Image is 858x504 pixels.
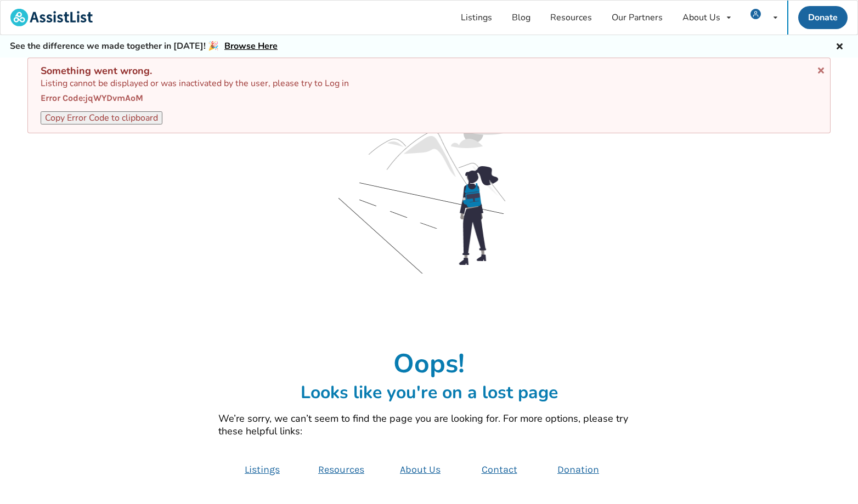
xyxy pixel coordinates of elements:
[301,381,558,404] h1: Looks like you're on a lost page
[682,13,720,22] div: About Us
[390,465,451,474] button: About Us
[224,40,278,52] a: Browse Here
[547,464,612,476] a: Donation
[798,6,848,29] a: Donate
[468,464,533,476] a: Contact
[218,412,640,438] h4: We’re sorry, we can’t seem to find the page you are looking for. For more options, please try the...
[10,41,278,52] h5: See the difference we made together in [DATE]! 🎉
[547,465,609,474] button: Donation
[390,464,454,476] a: About Us
[338,119,520,295] img: t.417af22f.png
[602,1,673,35] a: Our Partners
[10,9,93,26] img: assistlist-logo
[41,111,162,124] button: Copy Error Code to clipboard
[85,93,143,103] span: jqWYDvmAoM
[311,465,372,474] button: Resources
[232,464,296,476] a: Listings
[232,465,293,474] button: Listings
[451,1,502,35] a: Listings
[41,65,817,124] div: Listing cannot be displayed or was inactivated by the user, please try to Log in
[41,92,817,105] p: Error Code:
[41,65,817,77] div: Something went wrong.
[311,464,375,476] a: Resources
[393,347,465,381] h1: Oops!
[540,1,602,35] a: Resources
[750,9,761,19] img: user icon
[502,1,540,35] a: Blog
[468,465,530,474] button: Contact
